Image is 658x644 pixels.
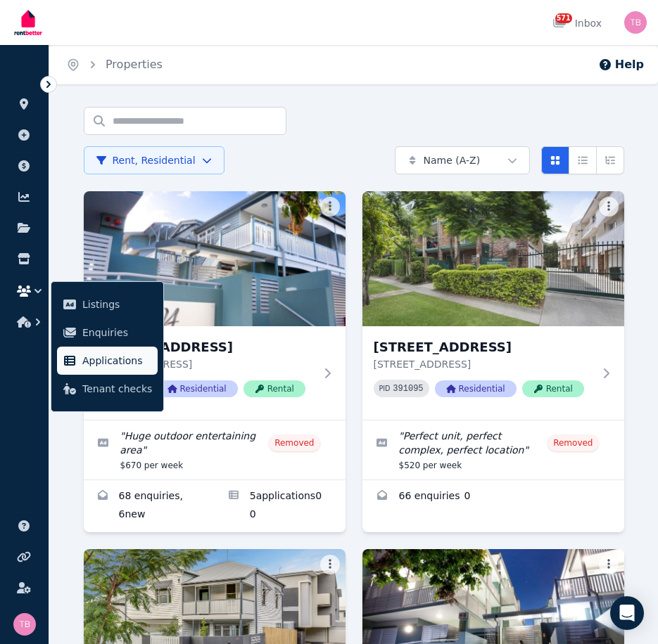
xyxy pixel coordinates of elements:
[395,146,530,174] button: Name (A-Z)
[596,146,624,174] button: Expanded list view
[84,420,346,479] a: Edit listing: Huge outdoor entertaining area
[106,58,163,71] a: Properties
[374,357,593,371] p: [STREET_ADDRESS]
[552,16,602,30] div: Inbox
[362,191,624,420] a: 2/16 Lamington St, New Farm[STREET_ADDRESS][STREET_ADDRESS]PID 391095ResidentialRental
[84,146,224,174] button: Rent, Residential
[57,290,158,318] a: Listings
[362,480,624,514] a: Enquiries for 2/16 Lamington St, New Farm
[599,197,619,217] button: More options
[393,384,423,394] code: 391095
[13,613,36,636] img: Tracy Barrett
[95,357,315,371] p: [STREET_ADDRESS]
[156,380,238,397] span: Residential
[57,375,158,403] a: Tenant checks
[424,153,481,167] span: Name (A-Z)
[82,352,152,369] span: Applications
[522,380,584,397] span: Rental
[49,45,179,84] nav: Breadcrumb
[320,555,340,574] button: More options
[569,146,597,174] button: Compact list view
[624,11,647,34] img: Tracy Barrett
[57,318,158,347] a: Enquiries
[95,337,315,357] h3: [STREET_ADDRESS]
[555,13,572,23] span: 571
[82,324,152,341] span: Enquiries
[82,380,152,397] span: Tenant checks
[435,380,517,397] span: Residential
[57,347,158,375] a: Applications
[82,296,152,313] span: Listings
[541,146,569,174] button: Card view
[598,56,644,73] button: Help
[243,380,305,397] span: Rental
[599,555,619,574] button: More options
[320,197,340,217] button: More options
[84,480,215,532] a: Enquiries for 1/24 Welsby St, New Farm
[362,191,624,326] img: 2/16 Lamington St, New Farm
[96,153,196,167] span: Rent, Residential
[379,385,391,392] small: PID
[84,191,346,420] a: 1/24 Welsby St, New Farm[STREET_ADDRESS][STREET_ADDRESS]PID 392333ResidentialRental
[215,480,346,532] a: Applications for 1/24 Welsby St, New Farm
[610,596,644,630] div: Open Intercom Messenger
[11,5,45,40] img: RentBetter
[84,191,346,326] img: 1/24 Welsby St, New Farm
[374,337,593,357] h3: [STREET_ADDRESS]
[362,420,624,479] a: Edit listing: Perfect unit, perfect complex, perfect location
[541,146,624,174] div: View options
